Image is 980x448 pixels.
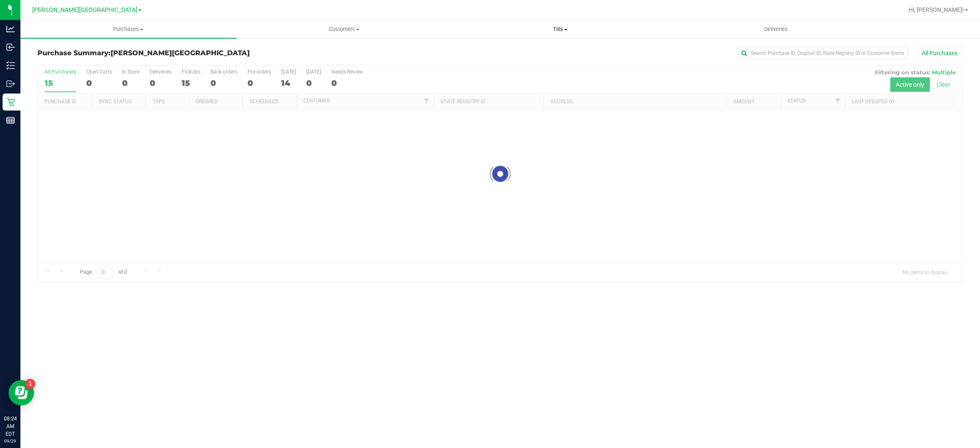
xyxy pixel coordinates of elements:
inline-svg: Analytics [6,25,15,33]
span: Purchases [20,26,236,33]
span: Tills [453,26,668,33]
inline-svg: Retail [6,98,15,106]
a: Tills [452,20,668,38]
span: Customers [237,26,452,33]
a: Purchases [20,20,236,38]
span: Hi, [PERSON_NAME]! [909,6,964,13]
button: All Purchases [916,46,963,60]
p: 08:24 AM EDT [4,415,17,438]
p: 09/29 [4,438,17,444]
a: Deliveries [668,20,884,38]
a: Customers [236,20,453,38]
span: [PERSON_NAME][GEOGRAPHIC_DATA] [111,49,250,57]
inline-svg: Inbound [6,43,15,51]
inline-svg: Reports [6,116,15,125]
span: [PERSON_NAME][GEOGRAPHIC_DATA] [32,6,137,14]
iframe: Resource center unread badge [25,379,35,389]
input: Search Purchase ID, Original ID, State Registry ID or Customer Name... [738,47,908,60]
inline-svg: Outbound [6,79,15,88]
iframe: Resource center [9,380,34,405]
h3: Purchase Summary: [37,49,346,57]
span: Deliveries [753,26,799,33]
inline-svg: Inventory [6,61,15,70]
